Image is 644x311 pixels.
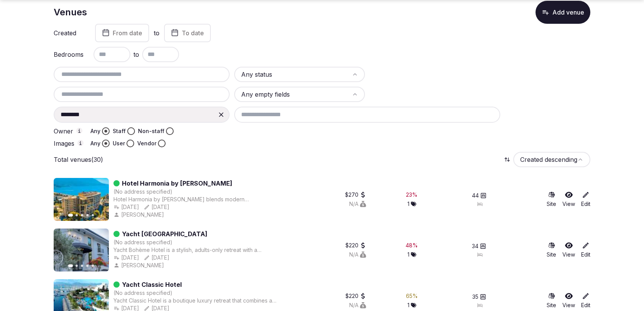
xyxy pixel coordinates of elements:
div: Hotel Harmonia by [PERSON_NAME] blends modern sophistication with Montenegrin charm, making it id... [113,196,276,203]
p: Total venues (30) [54,155,103,164]
a: View [562,242,575,258]
div: Yacht Classic Hotel is a boutique luxury retreat that combines a nautical charm with unmatched ho... [113,297,276,304]
button: (No address specified) [113,239,172,246]
button: $220 [345,242,366,249]
button: Go to slide 5 [92,265,94,267]
label: Any [90,140,100,147]
label: to [154,29,159,37]
label: Created [54,30,84,36]
button: [DATE] [144,203,169,211]
div: 65 % [406,292,418,300]
a: Site [547,191,556,208]
button: From date [95,24,149,42]
button: N/A [349,301,366,309]
a: Site [547,292,556,309]
span: 35 [472,293,478,301]
a: Yacht Classic Hotel [122,280,182,289]
label: Vendor [137,140,156,147]
button: $270 [345,191,366,199]
button: To date [164,24,211,42]
label: Non-staff [138,127,164,135]
a: Yacht [GEOGRAPHIC_DATA] [122,229,207,239]
img: Featured image for Hotel Harmonia by Dukley [54,178,109,221]
img: Featured image for Yacht Bohème Hotel [54,229,109,272]
button: [PERSON_NAME] [113,262,166,269]
button: 1 [407,200,416,208]
button: $220 [345,292,366,300]
button: Go to slide 4 [86,265,89,267]
h1: Venues [54,6,87,19]
span: 44 [472,192,479,199]
button: N/A [349,251,366,258]
span: From date [113,29,142,37]
button: [DATE] [113,254,139,262]
div: 48 % [406,242,418,249]
button: Add venue [536,1,590,24]
button: (No address specified) [113,289,172,297]
button: 1 [407,301,416,309]
a: View [562,191,575,208]
button: 44 [472,192,486,199]
button: N/A [349,200,366,208]
a: Hotel Harmonia by [PERSON_NAME] [122,179,232,188]
button: Go to slide 3 [81,265,83,267]
label: Bedrooms [54,51,84,58]
button: Go to slide 2 [76,214,78,216]
div: Yacht Bohème Hotel is a stylish, adults-only retreat with a nautical-inspired ambiance. Located n... [113,246,276,254]
button: 65% [406,292,418,300]
button: (No address specified) [113,188,172,196]
span: to [133,50,139,59]
span: 34 [472,242,478,250]
button: Go to slide 2 [76,265,78,267]
button: Go to slide 4 [86,214,89,216]
a: View [562,292,575,309]
label: User [113,140,125,147]
a: Edit [581,292,590,309]
button: 48% [406,242,418,249]
button: [DATE] [144,254,169,262]
button: 35 [472,293,486,301]
button: 34 [472,242,486,250]
button: Go to slide 3 [81,214,83,216]
button: Go to slide 1 [68,265,73,268]
label: Staff [113,127,126,135]
button: [DATE] [113,203,139,211]
button: [PERSON_NAME] [113,211,166,219]
button: 1 [407,251,416,258]
button: Images [77,140,84,146]
button: Go to slide 5 [92,214,94,216]
button: 23% [406,191,417,199]
button: Go to slide 1 [68,214,73,217]
label: Any [90,127,100,135]
a: Edit [581,242,590,258]
label: Images [54,140,84,147]
button: Owner [76,128,82,134]
a: Edit [581,191,590,208]
div: 23 % [406,191,417,199]
label: Owner [54,128,84,135]
a: Site [547,242,556,258]
span: To date [182,29,204,37]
